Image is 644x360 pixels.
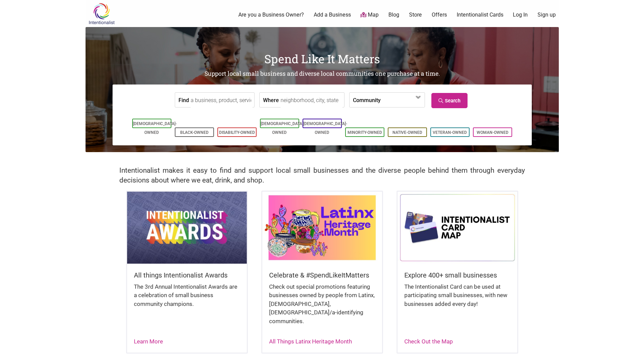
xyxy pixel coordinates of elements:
h1: Spend Like It Matters [86,51,559,67]
img: Intentionalist Card Map [398,192,517,263]
a: Native-Owned [392,130,422,135]
a: Add a Business [314,11,351,19]
a: Search [431,93,468,108]
img: Intentionalist [86,3,118,25]
a: Veteran-Owned [433,130,467,135]
a: All Things Latinx Heritage Month [269,338,352,345]
a: Woman-Owned [477,130,508,135]
h2: Support local small business and diverse local communities one purchase at a time. [86,70,559,78]
div: The Intentionalist Card can be used at participating small businesses, with new businesses added ... [404,283,510,315]
img: Latinx / Hispanic Heritage Month [262,192,382,263]
h5: Explore 400+ small businesses [404,270,510,280]
a: Check Out the Map [404,338,453,345]
div: Check out special promotions featuring businesses owned by people from Latinx, [DEMOGRAPHIC_DATA]... [269,283,375,333]
a: [DEMOGRAPHIC_DATA]-Owned [261,121,305,135]
a: Learn More [134,338,163,345]
a: [DEMOGRAPHIC_DATA]-Owned [303,121,347,135]
a: Store [409,11,422,19]
label: Community [353,93,381,107]
a: Map [360,11,379,19]
a: Minority-Owned [348,130,382,135]
h2: Intentionalist makes it easy to find and support local small businesses and the diverse people be... [119,166,525,185]
a: [DEMOGRAPHIC_DATA]-Owned [133,121,177,135]
label: Where [263,93,279,107]
h5: Celebrate & #SpendLikeItMatters [269,270,375,280]
a: Offers [432,11,447,19]
a: Blog [388,11,399,19]
a: Log In [513,11,528,19]
a: Disability-Owned [219,130,255,135]
a: Intentionalist Cards [457,11,503,19]
img: Intentionalist Awards [127,192,247,263]
a: Sign up [538,11,556,19]
label: Find [178,93,189,107]
a: Are you a Business Owner? [238,11,304,19]
a: Black-Owned [180,130,209,135]
input: neighborhood, city, state [281,93,342,108]
h5: All things Intentionalist Awards [134,270,240,280]
input: a business, product, service [191,93,253,108]
div: The 3rd Annual Intentionalist Awards are a celebration of small business community champions. [134,283,240,315]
